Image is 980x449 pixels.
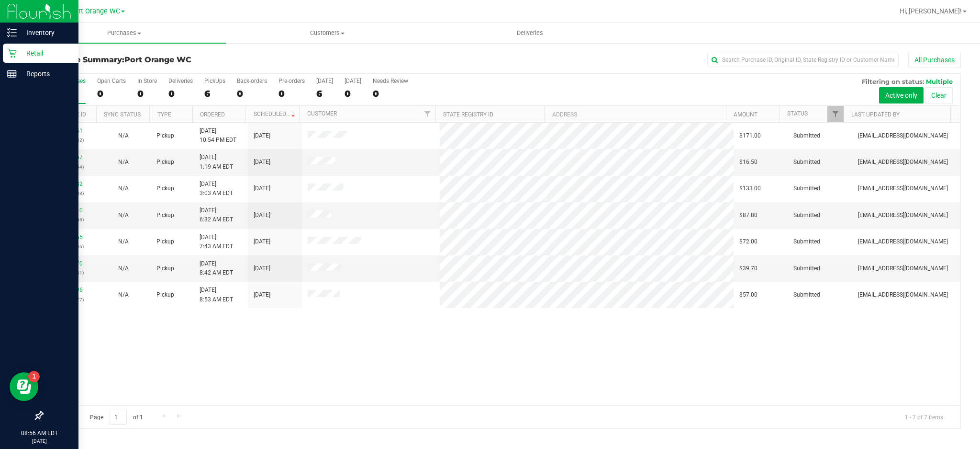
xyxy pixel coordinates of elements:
[200,111,225,118] a: Ordered
[851,111,900,118] a: Last Updated By
[793,237,820,246] span: Submitted
[118,184,129,193] button: N/A
[204,78,225,84] div: PickUps
[793,184,820,193] span: Submitted
[200,206,233,224] span: [DATE] 6:32 AM EDT
[226,29,428,37] span: Customers
[156,290,174,299] span: Pickup
[70,7,120,15] span: Port Orange WC
[28,371,40,382] iframe: Resource center unread badge
[23,23,226,43] a: Purchases
[157,111,171,118] a: Type
[879,87,924,104] button: Active only
[118,238,129,245] span: Not Applicable
[7,28,17,37] inline-svg: Inventory
[23,29,226,37] span: Purchases
[156,264,174,273] span: Pickup
[373,88,408,99] div: 0
[858,211,948,220] span: [EMAIL_ADDRESS][DOMAIN_NAME]
[17,47,74,59] p: Retail
[504,29,556,37] span: Deliveries
[7,69,17,79] inline-svg: Reports
[82,410,151,425] span: Page of 1
[739,131,761,140] span: $171.00
[156,131,174,140] span: Pickup
[200,259,233,277] span: [DATE] 8:42 AM EDT
[110,410,127,425] input: 1
[156,184,174,193] span: Pickup
[316,78,333,84] div: [DATE]
[237,78,267,84] div: Back-orders
[316,88,333,99] div: 6
[908,52,961,68] button: All Purchases
[793,131,820,140] span: Submitted
[787,110,808,117] a: Status
[42,56,348,64] h3: Purchase Summary:
[4,437,74,445] p: [DATE]
[544,106,725,123] th: Address
[156,211,174,220] span: Pickup
[858,264,948,273] span: [EMAIL_ADDRESS][DOMAIN_NAME]
[226,23,429,43] a: Customers
[858,290,948,299] span: [EMAIL_ADDRESS][DOMAIN_NAME]
[97,78,126,84] div: Open Carts
[137,88,157,99] div: 0
[827,106,843,122] a: Filter
[200,286,233,304] span: [DATE] 8:53 AM EDT
[897,410,951,424] span: 1 - 7 of 7 items
[373,78,408,84] div: Needs Review
[137,78,157,84] div: In Store
[278,78,305,84] div: Pre-orders
[345,88,361,99] div: 0
[862,78,924,85] span: Filtering on status:
[17,27,74,38] p: Inventory
[10,372,38,401] iframe: Resource center
[97,88,126,99] div: 0
[429,23,632,43] a: Deliveries
[793,158,820,167] span: Submitted
[118,132,129,139] span: Not Applicable
[926,78,953,85] span: Multiple
[793,211,820,220] span: Submitted
[858,237,948,246] span: [EMAIL_ADDRESS][DOMAIN_NAME]
[254,111,297,117] a: Scheduled
[200,127,236,145] span: [DATE] 10:54 PM EDT
[307,110,337,117] a: Customer
[900,7,962,15] span: Hi, [PERSON_NAME]!
[7,48,17,58] inline-svg: Retail
[168,78,193,84] div: Deliveries
[118,211,129,220] button: N/A
[420,106,435,122] a: Filter
[254,184,270,193] span: [DATE]
[254,158,270,167] span: [DATE]
[254,237,270,246] span: [DATE]
[156,158,174,167] span: Pickup
[118,185,129,192] span: Not Applicable
[200,153,233,171] span: [DATE] 1:19 AM EDT
[118,159,129,165] span: Not Applicable
[739,211,757,220] span: $87.80
[345,78,361,84] div: [DATE]
[118,212,129,219] span: Not Applicable
[124,55,191,64] span: Port Orange WC
[793,264,820,273] span: Submitted
[4,429,74,437] p: 08:56 AM EDT
[118,264,129,273] button: N/A
[739,184,761,193] span: $133.00
[200,233,233,251] span: [DATE] 7:43 AM EDT
[707,53,899,67] input: Search Purchase ID, Original ID, State Registry ID or Customer Name...
[443,111,493,118] a: State Registry ID
[168,88,193,99] div: 0
[254,290,270,299] span: [DATE]
[104,111,141,118] a: Sync Status
[156,237,174,246] span: Pickup
[118,265,129,272] span: Not Applicable
[793,290,820,299] span: Submitted
[739,158,757,167] span: $16.50
[118,131,129,140] button: N/A
[739,290,757,299] span: $57.00
[118,158,129,167] button: N/A
[734,111,757,118] a: Amount
[254,131,270,140] span: [DATE]
[237,88,267,99] div: 0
